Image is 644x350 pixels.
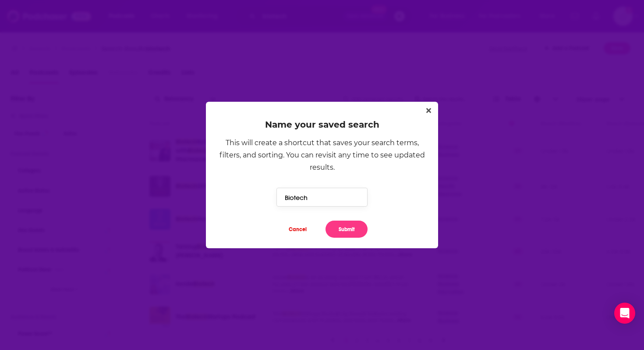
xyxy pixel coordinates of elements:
input: Name your search [276,188,367,207]
button: Submit [326,221,368,238]
div: Open Intercom Messenger [614,303,635,324]
button: Close [423,105,435,116]
button: Cancel [276,221,318,238]
h2: Name your saved search [265,119,379,130]
div: This will create a shortcut that saves your search terms, filters, and sorting. You can revisit a... [216,137,428,174]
